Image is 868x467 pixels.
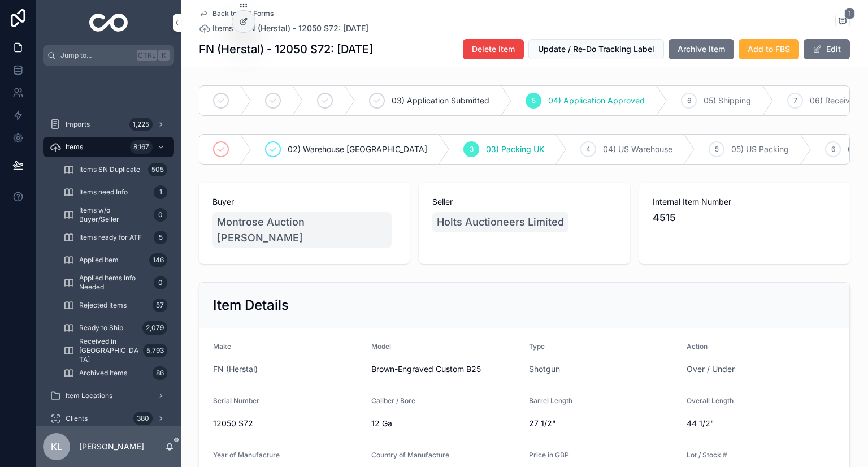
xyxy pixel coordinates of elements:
a: Holts Auctioneers Limited [432,212,568,232]
span: Lot / Stock # [687,451,727,459]
div: 57 [153,299,167,312]
span: Archived Items [79,369,127,378]
span: Serial Number [213,396,259,405]
span: 4515 [653,210,836,226]
span: Ready to Ship [79,323,123,332]
button: Jump to...CtrlK [43,45,174,66]
span: Overall Length [687,396,734,405]
span: 03) Application Submitted [392,95,489,106]
a: Ready to Ship2,079 [57,318,174,338]
a: Imports1,225 [43,114,174,135]
span: 05) Shipping [704,95,751,106]
span: 4 [586,145,591,154]
div: 86 [153,366,167,380]
span: KL [51,440,62,453]
a: FN (Herstal) - 12050 S72: [DATE] [245,23,368,34]
div: 0 [154,208,167,222]
span: Items need Info [79,188,128,197]
span: Seller [432,196,616,207]
button: Archive Item [669,39,734,59]
span: Rejected Items [79,301,127,310]
button: Update / Re-Do Tracking Label [528,39,664,59]
a: Back to ATF Forms [199,9,274,18]
span: Country of Manufacture [371,451,449,459]
span: Items w/o Buyer/Seller [79,206,149,224]
span: Received in [GEOGRAPHIC_DATA] [79,337,138,364]
a: Applied Item146 [57,250,174,270]
div: 1 [154,185,167,199]
a: Rejected Items57 [57,295,174,315]
a: Items ready for ATF5 [57,227,174,248]
span: Items SN Duplicate [79,165,140,174]
span: Year of Manufacture [213,451,280,459]
div: 5,793 [143,344,167,357]
span: Montrose Auction [PERSON_NAME] [217,214,387,246]
a: Items [199,23,233,34]
span: Jump to... [60,51,132,60]
span: Type [529,342,545,351]
h2: Item Details [213,296,289,314]
div: 1,225 [129,118,153,131]
span: 12 Ga [371,418,520,429]
span: Imports [66,120,90,129]
span: 6 [831,145,835,154]
span: Applied Item [79,256,119,265]
span: 7 [793,96,797,105]
span: 3 [470,145,474,154]
span: Holts Auctioneers Limited [437,214,564,230]
a: Items w/o Buyer/Seller0 [57,205,174,225]
button: 1 [835,15,850,29]
span: Item Locations [66,391,112,400]
a: Montrose Auction [PERSON_NAME] [212,212,392,248]
span: Items ready for ATF [79,233,142,242]
span: Update / Re-Do Tracking Label [538,44,654,55]
div: 0 [154,276,167,289]
h1: FN (Herstal) - 12050 S72: [DATE] [199,41,373,57]
span: Ctrl [137,50,157,61]
a: Clients380 [43,408,174,429]
a: FN (Herstal) [213,364,258,375]
span: 27 1/2" [529,418,678,429]
span: Price in GBP [529,451,569,459]
a: Shotgun [529,364,560,375]
span: K [159,51,168,60]
span: 1 [844,8,855,19]
span: Internal Item Number [653,196,836,207]
span: 02) Warehouse [GEOGRAPHIC_DATA] [288,144,427,155]
span: Items [212,23,233,34]
span: 03) Packing UK [486,144,544,155]
a: Over / Under [687,364,735,375]
a: Applied Items Info Needed0 [57,273,174,293]
div: 505 [148,163,167,176]
div: 146 [149,253,167,267]
a: Items need Info1 [57,182,174,202]
button: Delete Item [463,39,524,59]
div: 2,079 [142,321,167,335]
div: 380 [133,412,153,425]
img: App logo [89,14,128,32]
a: Items8,167 [43,137,174,157]
span: Applied Items Info Needed [79,274,149,292]
span: Clients [66,414,88,423]
span: Add to FBS [748,44,790,55]
span: Back to ATF Forms [212,9,274,18]
a: Received in [GEOGRAPHIC_DATA]5,793 [57,340,174,361]
span: 5 [532,96,536,105]
span: 12050 S72 [213,418,362,429]
button: Edit [804,39,850,59]
span: Barrel Length [529,396,572,405]
span: Caliber / Bore [371,396,415,405]
span: 05) US Packing [731,144,789,155]
span: 44 1/2" [687,418,836,429]
div: 8,167 [130,140,153,154]
span: Model [371,342,391,351]
span: Action [687,342,708,351]
a: Archived Items86 [57,363,174,383]
span: 5 [715,145,719,154]
span: 6 [687,96,691,105]
span: Buyer [212,196,396,207]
